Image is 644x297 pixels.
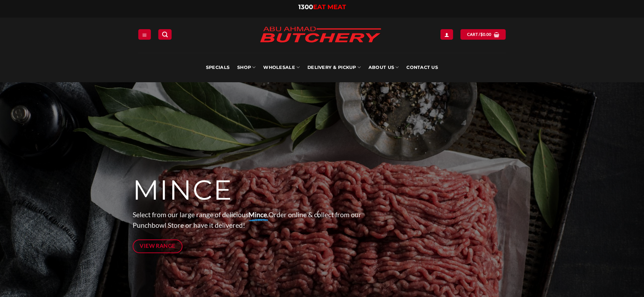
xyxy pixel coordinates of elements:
[369,53,399,82] a: About Us
[254,22,387,49] img: Abu Ahmad Butchery
[313,3,346,11] span: EAT MEAT
[140,241,175,250] span: View Range
[406,53,438,82] a: Contact Us
[263,53,300,82] a: Wholesale
[237,53,255,82] a: SHOP
[307,53,361,82] a: Delivery & Pickup
[248,211,268,219] strong: Mince.
[440,29,453,39] a: Login
[467,31,492,38] span: Cart /
[460,29,506,39] a: View cart
[133,173,233,207] span: MINCE
[133,211,361,230] span: Select from our large range of delicious Order online & collect from our Punchbowl Store or have ...
[138,29,151,39] a: Menu
[298,3,346,11] a: 1300EAT MEAT
[133,239,183,253] a: View Range
[158,29,172,39] a: Search
[480,31,483,38] span: $
[480,32,492,37] bdi: 0.00
[298,3,313,11] span: 1300
[206,53,230,82] a: Specials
